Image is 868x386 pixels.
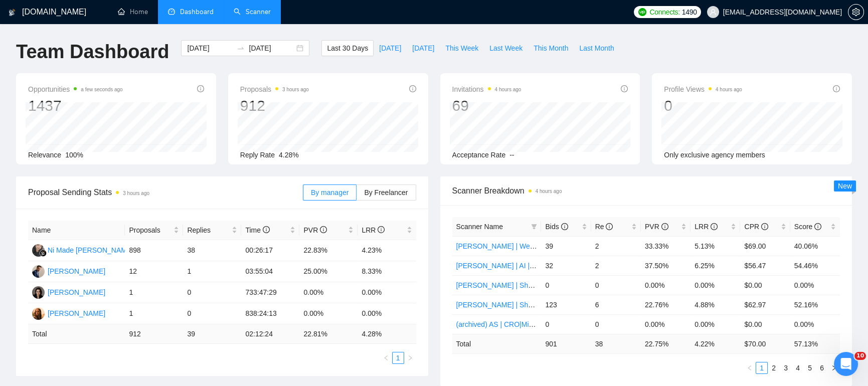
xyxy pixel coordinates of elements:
[180,8,214,16] span: Dashboard
[183,221,241,240] th: Replies
[848,8,863,16] span: setting
[379,43,401,54] span: [DATE]
[641,314,690,334] td: 0.00%
[407,40,440,56] button: [DATE]
[32,265,45,278] img: AM
[32,309,105,317] a: AS[PERSON_NAME]
[393,352,404,363] a: 1
[125,221,183,240] th: Proposals
[834,352,858,376] iframe: Intercom live chat
[358,261,416,282] td: 8.33%
[183,324,241,344] td: 39
[412,43,434,54] span: [DATE]
[452,83,522,95] span: Invitations
[541,256,591,275] td: 32
[240,83,309,95] span: Proposals
[187,43,233,54] input: Start date
[404,352,416,364] button: right
[606,223,613,230] span: info-circle
[792,362,803,373] a: 4
[240,96,309,115] div: 912
[237,44,245,52] span: to
[28,324,125,344] td: Total
[664,96,742,115] div: 0
[129,225,171,236] span: Proposals
[40,250,47,257] img: gigradar-bm.png
[392,352,404,364] li: 1
[28,83,123,95] span: Opportunities
[456,223,503,231] span: Scanner Name
[664,151,765,159] span: Only exclusive agency members
[649,7,679,18] span: Connects:
[790,314,840,334] td: 0.00%
[816,362,827,373] a: 6
[744,362,756,374] button: left
[123,190,149,196] time: 3 hours ago
[780,362,792,374] li: 3
[541,275,591,295] td: 0
[374,40,407,56] button: [DATE]
[321,40,374,56] button: Last 30 Days
[183,303,241,324] td: 0
[744,223,768,231] span: CPR
[740,256,790,275] td: $56.47
[358,240,416,261] td: 4.23%
[404,352,416,364] li: Next Page
[32,244,45,257] img: NM
[780,362,791,373] a: 3
[362,226,385,234] span: LRR
[534,43,568,54] span: This Month
[641,275,690,295] td: 0.00%
[664,83,742,95] span: Profile Views
[641,256,690,275] td: 37.50%
[358,324,416,344] td: 4.28 %
[28,186,303,199] span: Proposal Sending Stats
[495,87,522,92] time: 4 hours ago
[409,85,416,92] span: info-circle
[364,188,408,197] span: By Freelancer
[245,226,269,234] span: Time
[327,43,368,54] span: Last 30 Days
[125,261,183,282] td: 12
[28,96,123,115] div: 1437
[125,324,183,344] td: 912
[579,43,614,54] span: Last Month
[358,282,416,303] td: 0.00%
[380,352,392,364] li: Previous Page
[790,334,840,353] td: 57.13 %
[756,362,767,373] a: 1
[591,275,641,295] td: 0
[249,43,294,54] input: End date
[661,223,668,230] span: info-circle
[536,188,562,194] time: 4 hours ago
[380,352,392,364] button: left
[838,182,852,190] span: New
[32,246,133,254] a: NMNi Made [PERSON_NAME]
[489,43,523,54] span: Last Week
[591,256,641,275] td: 2
[263,226,270,233] span: info-circle
[456,301,644,309] a: [PERSON_NAME] | Shopify/Ecom | DA - lower requirements
[740,295,790,314] td: $62.97
[641,236,690,256] td: 33.33%
[187,225,230,236] span: Replies
[125,282,183,303] td: 1
[32,267,105,275] a: AM[PERSON_NAME]
[456,281,652,289] a: [PERSON_NAME] | Shopify dev | KS + maintenance & support
[197,85,204,92] span: info-circle
[484,40,528,56] button: Last Week
[456,320,634,328] a: (archived) AS | CRO|Migrate Shopify | [PERSON_NAME]
[240,151,275,159] span: Reply Rate
[740,334,790,353] td: $ 70.00
[790,275,840,295] td: 0.00%
[452,151,506,159] span: Acceptance Rate
[848,8,864,16] a: setting
[241,240,299,261] td: 00:26:17
[279,151,299,159] span: 4.28%
[32,307,45,320] img: AS
[740,275,790,295] td: $0.00
[237,44,245,52] span: swap-right
[804,362,815,373] a: 5
[28,221,125,240] th: Name
[48,245,133,256] div: Ni Made [PERSON_NAME]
